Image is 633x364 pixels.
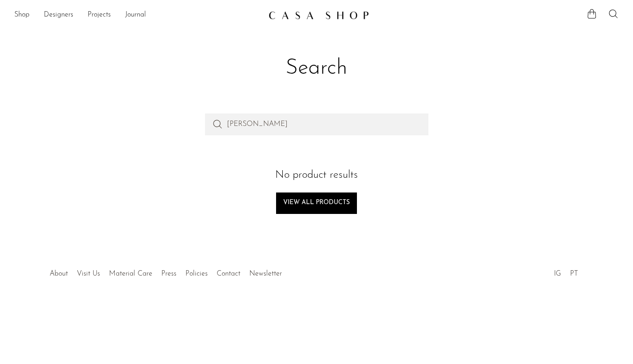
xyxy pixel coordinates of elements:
[161,270,176,277] a: Press
[44,9,73,21] a: Designers
[109,270,152,277] a: Material Care
[50,270,68,277] a: About
[45,263,286,280] ul: Quick links
[185,270,208,277] a: Policies
[276,192,357,214] a: View all products
[549,263,583,280] ul: Social Medias
[45,54,588,82] h1: Search
[217,270,240,277] a: Contact
[205,113,428,135] input: Perform a search
[554,270,561,277] a: IG
[14,9,29,21] a: Shop
[88,9,111,21] a: Projects
[14,8,261,23] ul: NEW HEADER MENU
[77,270,100,277] a: Visit Us
[45,167,588,184] h2: No product results
[14,8,261,23] nav: Desktop navigation
[125,9,146,21] a: Journal
[570,270,578,277] a: PT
